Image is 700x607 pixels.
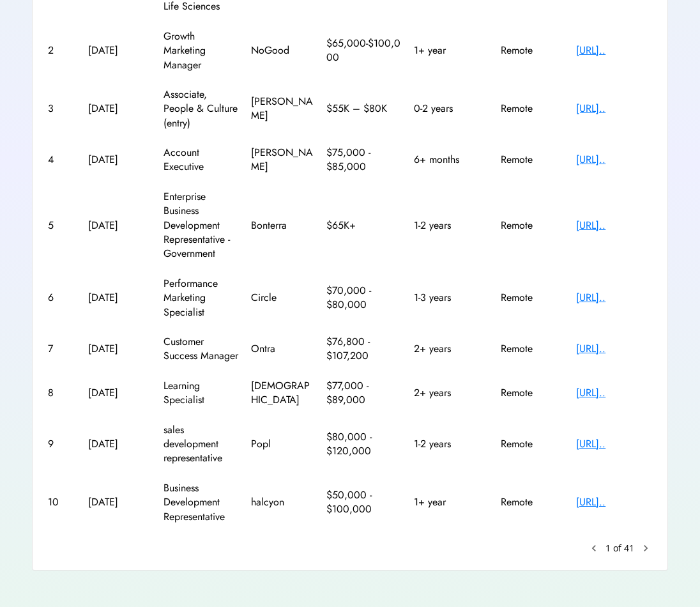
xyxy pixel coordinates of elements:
button: chevron_right [639,542,652,555]
div: Popl [251,437,315,451]
div: $75,000 - $85,000 [326,146,402,174]
div: Learning Specialist [164,379,240,408]
div: $65K+ [326,219,402,233]
div: [URL].. [576,153,652,167]
div: Performance Marketing Specialist [164,277,240,319]
div: [DATE] [88,219,152,233]
div: $80,000 - $120,000 [326,430,402,459]
div: [URL].. [576,437,652,451]
div: [DATE] [88,495,152,509]
div: 2+ years [414,386,490,400]
div: 10 [48,495,77,509]
div: 5 [48,219,77,233]
div: [DATE] [88,386,152,400]
div: 0-2 years [414,102,490,116]
div: [DATE] [88,291,152,305]
div: 3 [48,102,77,116]
div: [URL].. [576,342,652,356]
div: Bonterra [251,219,315,233]
div: Account Executive [164,146,240,174]
div: [URL].. [576,43,652,58]
div: Remote [501,386,565,400]
div: 1 of 41 [605,542,634,555]
div: NoGood [251,43,315,58]
div: [DATE] [88,342,152,356]
div: $77,000 - $89,000 [326,379,402,408]
div: Enterprise Business Development Representative - Government [164,190,240,261]
div: [DATE] [88,437,152,451]
div: [DEMOGRAPHIC_DATA] [251,379,315,408]
div: 1-2 years [414,219,490,233]
div: [DATE] [88,43,152,58]
div: 4 [48,153,77,167]
div: 9 [48,437,77,451]
div: 2+ years [414,342,490,356]
div: Remote [501,153,565,167]
div: [URL].. [576,291,652,305]
div: 6 [48,291,77,305]
div: $50,000 - $100,000 [326,488,402,517]
div: $55K – $80K [326,102,402,116]
div: 8 [48,386,77,400]
div: [URL].. [576,219,652,233]
div: 6+ months [414,153,490,167]
div: $76,800 - $107,200 [326,335,402,364]
div: Remote [501,342,565,356]
div: Associate, People & Culture (entry) [164,88,240,130]
div: Remote [501,219,565,233]
div: $70,000 - $80,000 [326,284,402,312]
div: Remote [501,495,565,509]
div: sales development representative [164,423,240,466]
div: [DATE] [88,102,152,116]
div: 7 [48,342,77,356]
button: keyboard_arrow_left [588,542,600,555]
div: Ontra [251,342,315,356]
div: Circle [251,291,315,305]
div: Business Development Representative [164,481,240,524]
div: Customer Success Manager [164,335,240,364]
div: [URL].. [576,386,652,400]
div: Remote [501,437,565,451]
div: [PERSON_NAME] [251,95,315,123]
div: Remote [501,291,565,305]
div: Remote [501,43,565,58]
div: 1+ year [414,43,490,58]
div: [DATE] [88,153,152,167]
div: 1+ year [414,495,490,509]
div: [URL].. [576,102,652,116]
div: halcyon [251,495,315,509]
div: [URL].. [576,495,652,509]
div: Remote [501,102,565,116]
div: 1-2 years [414,437,490,451]
div: Growth Marketing Manager [164,29,240,72]
div: 2 [48,43,77,58]
div: [PERSON_NAME] [251,146,315,174]
div: 1-3 years [414,291,490,305]
div: $65,000-$100,000 [326,36,402,65]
